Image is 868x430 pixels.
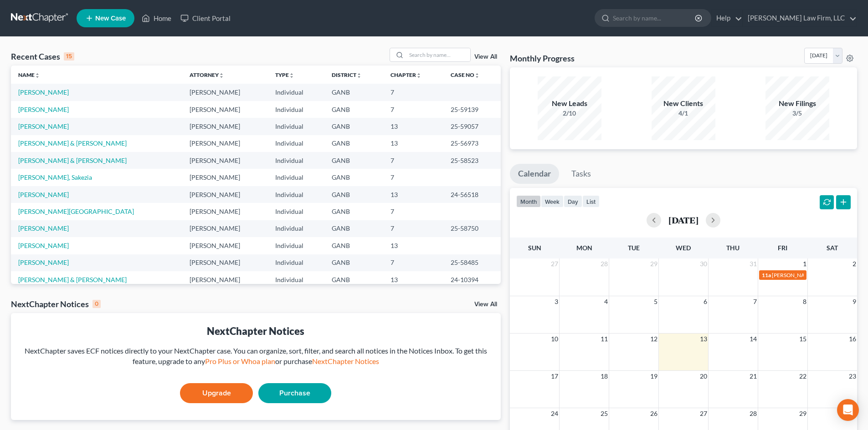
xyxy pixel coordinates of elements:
[182,237,268,254] td: [PERSON_NAME]
[324,254,383,271] td: GANB
[268,152,324,169] td: Individual
[18,71,40,78] a: Nameunfold_more
[95,15,126,22] span: New Case
[676,244,691,252] span: Wed
[324,118,383,135] td: GANB
[443,254,501,271] td: 25-58485
[356,73,362,78] i: unfold_more
[324,271,383,288] td: GANB
[180,383,253,403] a: Upgrade
[765,109,829,118] div: 3/5
[268,135,324,152] td: Individual
[35,73,40,78] i: unfold_more
[268,220,324,237] td: Individual
[182,152,268,169] td: [PERSON_NAME]
[798,371,807,382] span: 22
[827,244,838,252] span: Sat
[649,258,658,269] span: 29
[268,101,324,118] td: Individual
[11,298,101,309] div: NextChapter Notices
[176,10,235,26] a: Client Portal
[92,300,101,308] div: 0
[268,271,324,288] td: Individual
[628,244,640,252] span: Tue
[474,54,497,60] a: View All
[64,52,74,61] div: 15
[528,244,541,252] span: Sun
[749,371,758,382] span: 21
[802,258,807,269] span: 1
[443,118,501,135] td: 25-59057
[443,152,501,169] td: 25-58523
[613,10,696,26] input: Search by name...
[837,399,859,421] div: Open Intercom Messenger
[18,139,127,147] a: [PERSON_NAME] & [PERSON_NAME]
[443,135,501,152] td: 25-56973
[18,242,69,249] a: [PERSON_NAME]
[603,296,609,307] span: 4
[11,51,74,62] div: Recent Cases
[18,276,127,283] a: [PERSON_NAME] & [PERSON_NAME]
[18,122,69,130] a: [PERSON_NAME]
[600,258,609,269] span: 28
[268,118,324,135] td: Individual
[383,84,443,101] td: 7
[18,346,493,367] div: NextChapter saves ECF notices directly to your NextChapter case. You can organize, sort, filter, ...
[668,215,699,225] h2: [DATE]
[749,258,758,269] span: 31
[383,220,443,237] td: 7
[699,408,708,419] span: 27
[383,254,443,271] td: 7
[778,244,787,252] span: Fri
[190,71,224,78] a: Attorneyunfold_more
[712,10,742,26] a: Help
[451,71,480,78] a: Case Nounfold_more
[765,98,829,109] div: New Filings
[324,186,383,203] td: GANB
[726,244,740,252] span: Thu
[848,334,857,344] span: 16
[324,237,383,254] td: GANB
[324,135,383,152] td: GANB
[182,220,268,237] td: [PERSON_NAME]
[474,301,497,308] a: View All
[182,169,268,186] td: [PERSON_NAME]
[18,88,69,96] a: [PERSON_NAME]
[18,224,69,232] a: [PERSON_NAME]
[289,73,294,78] i: unfold_more
[600,371,609,382] span: 18
[383,271,443,288] td: 13
[182,101,268,118] td: [PERSON_NAME]
[802,296,807,307] span: 8
[649,334,658,344] span: 12
[652,109,715,118] div: 4/1
[443,186,501,203] td: 24-56518
[752,296,758,307] span: 7
[416,73,421,78] i: unfold_more
[406,48,470,61] input: Search by name...
[18,207,134,215] a: [PERSON_NAME][GEOGRAPHIC_DATA]
[600,334,609,344] span: 11
[516,195,541,207] button: month
[390,71,421,78] a: Chapterunfold_more
[18,157,127,164] a: [PERSON_NAME] & [PERSON_NAME]
[268,169,324,186] td: Individual
[205,357,275,365] a: Pro Plus or Whoa plan
[332,71,362,78] a: Districtunfold_more
[383,237,443,254] td: 13
[268,84,324,101] td: Individual
[848,371,857,382] span: 23
[324,152,383,169] td: GANB
[743,10,857,26] a: [PERSON_NAME] Law Firm, LLC
[443,220,501,237] td: 25-58750
[443,101,501,118] td: 25-59139
[564,195,582,207] button: day
[182,203,268,220] td: [PERSON_NAME]
[749,334,758,344] span: 14
[258,383,331,403] a: Purchase
[268,203,324,220] td: Individual
[652,98,715,109] div: New Clients
[772,272,835,278] span: [PERSON_NAME] 341 mtg
[798,408,807,419] span: 29
[18,173,92,181] a: [PERSON_NAME], Sakezia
